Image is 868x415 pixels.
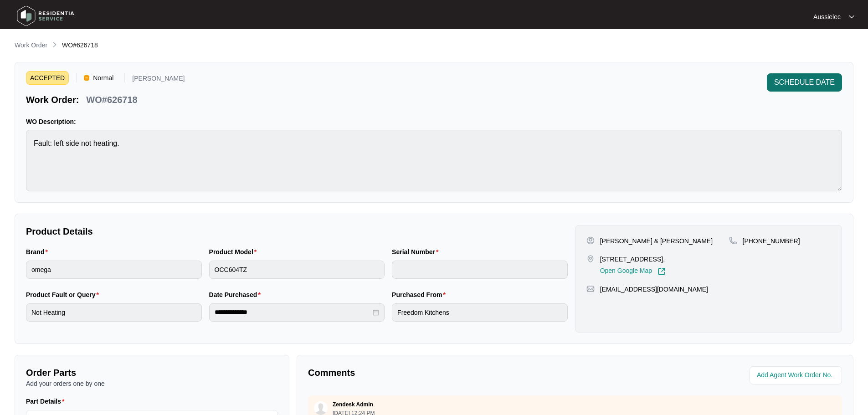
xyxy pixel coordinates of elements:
p: [PERSON_NAME] [132,75,185,85]
p: [PERSON_NAME] & [PERSON_NAME] [600,236,713,246]
p: Product Details [26,225,568,238]
p: [STREET_ADDRESS], [600,255,666,264]
input: Product Model [209,261,385,279]
input: Brand [26,261,202,279]
label: Date Purchased [209,290,264,299]
img: Link-External [657,267,666,276]
img: user.svg [314,401,328,415]
img: user-pin [586,236,595,245]
span: SCHEDULE DATE [774,77,835,88]
img: map-pin [729,236,737,245]
a: Open Google Map [600,267,666,276]
img: Vercel Logo [84,75,89,81]
img: dropdown arrow [849,15,854,19]
img: map-pin [586,285,595,293]
label: Brand [26,247,51,256]
p: Add your orders one by one [26,379,278,388]
label: Serial Number [392,247,442,256]
span: Normal [89,71,117,85]
img: chevron-right [51,41,58,48]
textarea: Fault: left side not heating. [26,130,842,191]
p: WO#626718 [86,93,137,106]
input: Serial Number [392,261,568,279]
input: Add Agent Work Order No. [757,370,837,381]
span: ACCEPTED [26,71,69,85]
p: Comments [308,366,569,379]
input: Purchased From [392,303,568,322]
p: [PHONE_NUMBER] [743,236,800,246]
img: map-pin [586,255,595,263]
p: Work Order [15,41,47,50]
p: Aussielec [813,12,841,21]
p: [EMAIL_ADDRESS][DOMAIN_NAME] [600,285,708,294]
input: Product Fault or Query [26,303,202,322]
label: Purchased From [392,290,449,299]
input: Date Purchased [215,307,371,317]
p: Zendesk Admin [333,401,373,408]
p: WO Description: [26,117,842,126]
a: Work Order [13,41,49,51]
label: Product Fault or Query [26,290,103,299]
p: Work Order: [26,93,79,106]
label: Part Details [26,397,68,406]
label: Product Model [209,247,261,256]
p: Order Parts [26,366,278,379]
span: WO#626718 [62,41,98,49]
button: SCHEDULE DATE [767,73,842,92]
img: residentia service logo [14,2,77,30]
